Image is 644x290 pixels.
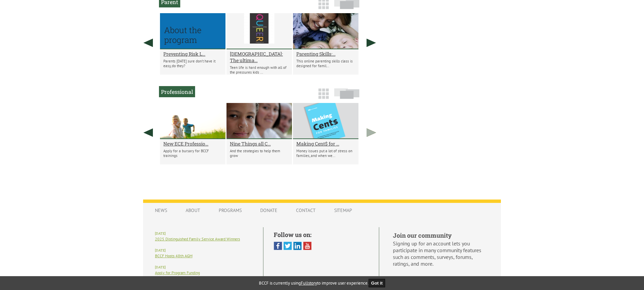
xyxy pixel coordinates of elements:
[293,13,358,75] li: Parenting Skills: 5-13
[230,51,289,63] a: [DEMOGRAPHIC_DATA]: The ultima...
[155,248,253,253] h6: [DATE]
[332,2,361,12] a: Slide View
[318,88,329,99] img: grid-icon.png
[393,240,489,267] p: Signing up for an account lets you participate in many community features such as comments, surve...
[159,86,195,97] h2: Professional
[293,103,358,164] li: Making Cent$ for Families Workbook
[163,59,222,68] p: Parents [DATE] sure don’t have it easy, do they?
[226,13,292,75] li: Queer: The ultimate LGBT guide for teens
[296,140,355,147] a: Making Cent$ for ...
[160,13,225,75] li: Preventing Risk Later By Getting Involved Now
[327,204,359,217] a: Sitemap
[303,242,312,250] img: You Tube
[155,253,192,258] a: BCCF Hosts 48th AGM
[230,149,289,158] p: And the strategies to help them grow
[212,204,248,217] a: Programs
[148,204,174,217] a: News
[274,231,369,239] h5: Follow us on:
[296,51,355,57] a: Parenting Skills:...
[316,2,331,12] a: Grid View
[393,231,489,239] h5: Join our community
[163,149,222,158] p: Apply for a bursary for BCCF trainings
[155,270,200,275] a: Apply for Program Funding
[163,51,222,57] a: Preventing Risk L...
[155,231,253,236] h6: [DATE]
[332,91,361,102] a: Slide View
[226,103,292,164] li: Nine Things all Children Need to be Resilient
[253,204,284,217] a: Donate
[230,65,289,75] p: Teen life is hard enough with all of the pressures kids ...
[289,204,322,217] a: Contact
[230,140,289,147] a: Nine Things all C...
[155,236,240,241] a: 2025 Distinguished Family Service Award Winners
[296,149,355,158] p: Money issues put a lot of stress on families, and when we...
[160,103,225,164] li: New ECE Professional Development Bursaries
[284,242,292,250] img: Twitter
[274,242,282,250] img: Facebook
[293,242,302,250] img: Linked In
[316,91,331,102] a: Grid View
[155,265,253,269] h6: [DATE]
[163,140,222,147] a: New ECE Professio...
[296,59,355,68] p: This online parenting skills class is designed for famil...
[301,280,317,286] a: Fullstory
[369,279,385,287] button: Got it
[334,88,359,99] img: slide-icon.png
[179,204,207,217] a: About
